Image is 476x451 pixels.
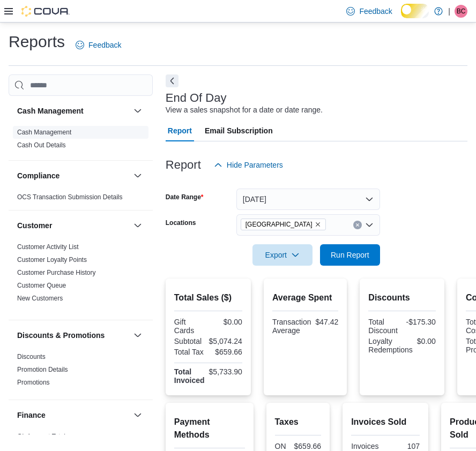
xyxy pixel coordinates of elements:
div: Discounts & Promotions [9,350,153,400]
div: $0.00 [210,318,242,326]
div: View a sales snapshot for a date or date range. [166,104,323,116]
button: Cash Management [131,104,144,117]
a: Customer Loyalty Points [17,256,87,264]
span: Hide Parameters [227,160,283,170]
button: Remove Wallaceburg from selection in this group [315,221,321,228]
h3: End Of Day [166,92,227,104]
label: Locations [166,219,196,227]
span: Customer Activity List [17,243,79,251]
button: Compliance [131,169,144,182]
h2: Invoices Sold [351,416,420,429]
h3: Finance [17,410,46,420]
div: $659.66 [294,442,322,450]
button: Customer [131,219,144,232]
div: Transaction Average [272,318,311,335]
a: Cash Out Details [17,141,66,149]
span: Discounts [17,352,46,361]
div: $0.00 [417,337,436,345]
div: -$175.30 [404,318,436,326]
a: OCS Transaction Submission Details [17,193,123,201]
div: Total Discount [368,318,400,335]
span: Dark Mode [401,18,401,19]
span: BC [457,5,466,18]
h2: Taxes [275,416,322,429]
div: Customer [9,240,153,320]
div: Cash Management [9,126,153,160]
h3: Cash Management [17,106,84,116]
h2: Payment Methods [174,416,245,441]
a: Customer Purchase History [17,269,96,276]
button: Export [252,244,313,266]
button: Clear input [353,221,362,229]
div: $659.66 [210,348,242,356]
span: OCS Transaction Submission Details [17,193,123,201]
h2: Total Sales ($) [174,291,242,304]
span: Feedback [88,40,121,50]
div: 107 [388,442,420,450]
div: Total Tax [174,348,206,356]
h3: Compliance [17,170,59,181]
button: Cash Management [17,106,129,116]
button: [DATE] [236,189,380,210]
span: Cash Management [17,128,71,137]
a: Feedback [342,1,396,22]
span: Run Report [331,250,369,260]
button: Finance [17,410,129,420]
a: Promotions [17,379,50,386]
div: $5,074.24 [209,337,242,345]
h3: Discounts & Promotions [17,330,105,341]
div: $5,733.90 [209,367,242,376]
div: Ben Clifford [455,5,467,18]
span: Customer Loyalty Points [17,255,87,264]
h3: Report [166,159,201,171]
p: | [448,5,450,18]
img: Cova [21,6,70,17]
input: Dark Mode [401,4,429,18]
a: Customer Activity List [17,243,79,251]
span: [GEOGRAPHIC_DATA] [246,219,313,230]
button: Finance [131,409,144,422]
button: Hide Parameters [210,154,287,176]
div: Gift Cards [174,318,206,335]
span: Wallaceburg [241,219,326,230]
a: New Customers [17,295,63,302]
button: Open list of options [365,221,374,229]
span: Export [259,244,306,266]
span: Promotion Details [17,365,68,374]
span: Cash Out Details [17,141,66,149]
h2: Discounts [368,291,436,304]
a: Cash Management [17,129,71,136]
a: Feedback [71,34,125,56]
div: $47.42 [316,318,339,326]
button: Discounts & Promotions [17,330,129,341]
button: Compliance [17,170,129,181]
button: Next [166,74,178,87]
a: Discounts [17,353,46,360]
span: Report [168,120,192,141]
button: Customer [17,220,129,231]
span: Promotions [17,378,50,387]
a: GL Account Totals [17,433,69,440]
label: Date Range [166,193,204,201]
h2: Average Spent [272,291,338,304]
span: Customer Purchase History [17,268,96,277]
a: Customer Queue [17,282,66,289]
div: Compliance [9,191,153,210]
span: Email Subscription [205,120,273,141]
h3: Customer [17,220,52,231]
button: Discounts & Promotions [131,329,144,342]
a: Promotion Details [17,366,68,373]
span: Customer Queue [17,281,66,290]
span: Feedback [359,6,392,17]
div: Subtotal [174,337,205,345]
div: Loyalty Redemptions [368,337,413,354]
span: GL Account Totals [17,432,69,441]
h1: Reports [9,31,65,52]
button: Run Report [320,244,380,266]
strong: Total Invoiced [174,367,205,385]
